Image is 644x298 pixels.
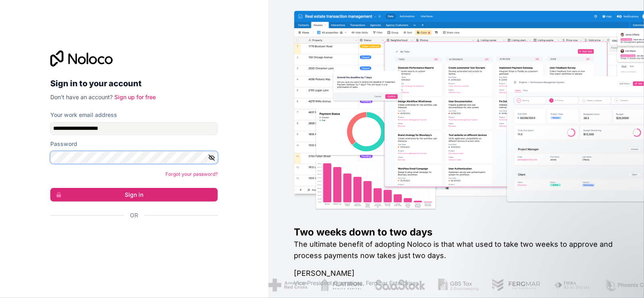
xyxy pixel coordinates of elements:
span: Don't have an account? [50,94,113,100]
input: Email address [50,122,218,135]
label: Password [50,140,77,148]
input: Password [50,151,218,164]
iframe: Sign in with Google Button [46,228,215,246]
label: Your work email address [50,111,117,119]
h1: Vice President Operations , Fergmar Enterprises [294,279,618,287]
h1: [PERSON_NAME] [294,268,618,279]
iframe: Intercom notifications message [483,238,644,294]
a: Forgot your password? [165,171,218,177]
a: Sign up for free [114,94,156,100]
span: Or [130,211,138,219]
h2: Sign in to your account [50,76,218,91]
button: Sign in [50,188,218,202]
h1: Two weeks down to two days [294,226,618,239]
h2: The ultimate benefit of adopting Noloco is that what used to take two weeks to approve and proces... [294,239,618,261]
img: /assets/american-red-cross-BAupjrZR.png [268,279,307,292]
